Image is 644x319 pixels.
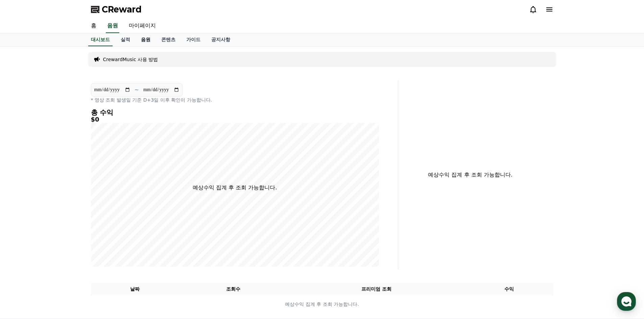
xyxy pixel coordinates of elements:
[288,283,465,295] th: 프리미엄 조회
[91,283,179,295] th: 날짜
[104,224,113,230] span: 설정
[404,171,537,179] p: 예상수익 집계 후 조회 가능합니다.
[123,19,161,33] a: 마이페이지
[135,86,139,94] p: ~
[102,4,142,15] span: CReward
[91,116,379,123] h5: $0
[91,109,379,116] h4: 총 수익
[21,224,25,230] span: 홈
[91,4,142,15] a: CReward
[86,19,102,33] a: 홈
[156,33,181,46] a: 콘텐츠
[106,19,119,33] a: 음원
[181,33,206,46] a: 가이드
[115,33,136,46] a: 실적
[87,214,130,231] a: 설정
[45,214,87,231] a: 대화
[2,214,45,231] a: 홈
[103,56,158,63] a: CrewardMusic 사용 방법
[88,33,113,46] a: 대시보드
[91,97,379,103] p: * 영상 조회 발생일 기준 D+3일 이후 확인이 가능합니다.
[465,283,553,295] th: 수익
[62,224,70,230] span: 대화
[136,33,156,46] a: 음원
[91,301,553,308] p: 예상수익 집계 후 조회 가능합니다.
[179,283,287,295] th: 조회수
[206,33,236,46] a: 공지사항
[193,184,277,192] p: 예상수익 집계 후 조회 가능합니다.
